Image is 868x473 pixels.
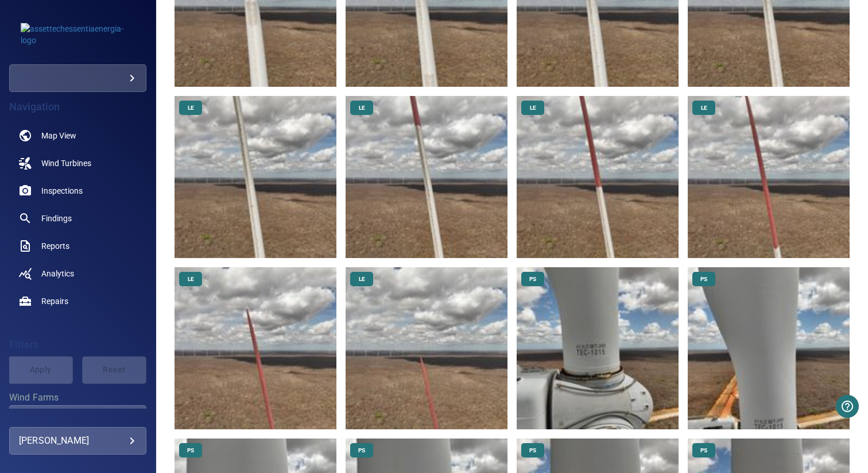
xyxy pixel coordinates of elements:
[9,287,146,315] a: repairs noActive
[180,447,201,455] span: PS
[9,177,146,205] a: inspections noActive
[9,339,146,351] h4: Filters
[41,213,72,224] span: Findings
[9,405,146,433] div: Wind Farms
[41,157,91,169] span: Wind Turbines
[9,122,146,149] a: map noActive
[181,275,201,283] span: LE
[41,240,69,252] span: Reports
[693,447,714,455] span: PS
[523,104,543,112] span: LE
[41,295,68,307] span: Repairs
[181,104,201,112] span: LE
[693,275,714,283] span: PS
[9,205,146,232] a: findings noActive
[9,101,146,113] h4: Navigation
[352,104,372,112] span: LE
[351,447,372,455] span: PS
[352,275,372,283] span: LE
[522,447,543,455] span: PS
[41,185,83,197] span: Inspections
[41,130,76,141] span: Map View
[522,275,543,283] span: PS
[9,232,146,260] a: reports noActive
[9,260,146,287] a: analytics noActive
[9,393,146,402] label: Wind Farms
[41,268,74,279] span: Analytics
[19,432,137,450] div: [PERSON_NAME]
[694,104,714,112] span: LE
[21,23,135,46] img: assettechessentiaenergia-logo
[9,149,146,177] a: windturbines noActive
[9,64,146,92] div: assettechessentiaenergia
